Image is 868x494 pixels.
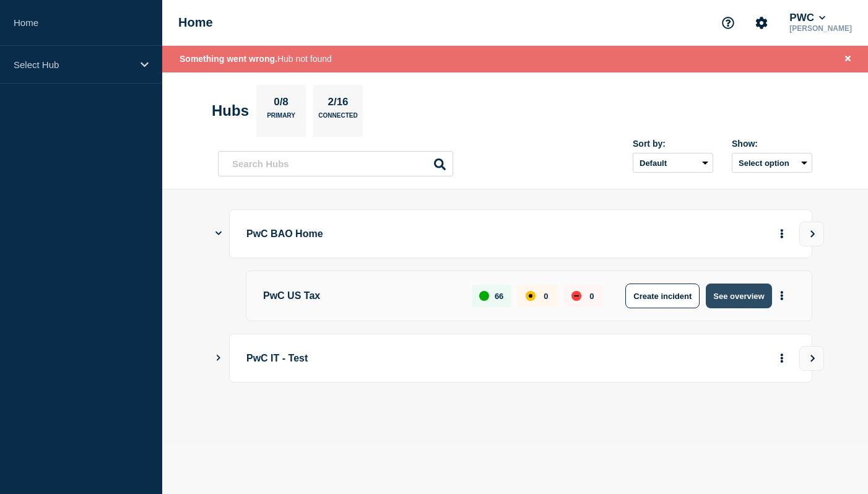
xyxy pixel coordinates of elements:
[799,222,824,246] button: View
[14,59,132,70] p: Select Hub
[180,54,332,64] span: Hub not found
[774,347,790,370] button: More actions
[571,291,581,301] div: down
[215,353,222,363] button: Show Connected Hubs
[715,10,741,36] button: Support
[749,10,775,36] button: Account settings
[246,222,589,245] p: PwC BAO Home
[323,96,353,112] p: 2/16
[799,346,824,371] button: View
[732,153,812,173] button: Select option
[544,292,548,301] p: 0
[526,291,536,301] div: affected
[732,139,812,149] div: Show:
[625,284,700,308] button: Create incident
[633,139,713,149] div: Sort by:
[269,96,293,112] p: 0/8
[178,15,213,30] h1: Home
[706,284,771,308] button: See overview
[180,54,277,64] span: Something went wrong.
[633,153,713,173] select: Sort by
[479,291,489,301] div: up
[218,151,453,176] input: Search Hubs
[318,112,357,125] p: Connected
[774,222,790,245] button: More actions
[246,347,589,370] p: PwC IT - Test
[840,52,856,66] button: Close banner
[212,102,249,119] h2: Hubs
[787,24,854,33] p: [PERSON_NAME]
[589,292,594,301] p: 0
[787,12,828,24] button: PWC
[495,292,503,301] p: 66
[215,229,222,238] button: Show Connected Hubs
[774,285,790,308] button: More actions
[263,284,458,308] p: PwC US Tax
[267,112,295,125] p: Primary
